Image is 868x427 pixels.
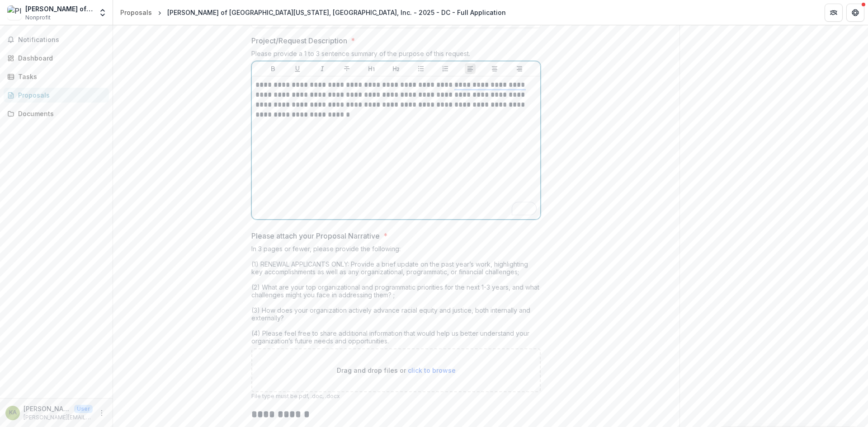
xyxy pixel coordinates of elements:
div: Documents [18,109,102,118]
button: Bold [268,63,278,74]
div: Proposals [18,90,102,100]
span: Nonprofit [25,14,51,22]
img: Planned Parenthood of Metropolitan Washington, DC, Inc. [7,5,22,20]
p: Drag and drop files or [337,366,456,375]
button: Align Center [489,63,500,74]
button: Bullet List [415,63,426,74]
span: Notifications [18,36,105,44]
div: Tasks [18,72,102,81]
div: [PERSON_NAME] of [GEOGRAPHIC_DATA][US_STATE], [GEOGRAPHIC_DATA], Inc. [25,4,93,14]
div: Proposals [120,8,152,17]
button: Align Left [465,63,476,74]
div: To enrich screen reader interactions, please activate Accessibility in Grammarly extension settings [255,80,537,216]
button: Underline [292,63,303,74]
button: Notifications [4,33,109,47]
button: Partners [825,4,843,22]
div: Katrina Arcellana [9,410,17,416]
button: Get Help [846,4,864,22]
button: Strike [341,63,352,74]
a: Documents [4,106,109,121]
button: Ordered List [440,63,451,74]
button: Heading 2 [391,63,401,74]
button: Italicize [317,63,328,74]
nav: breadcrumb [117,6,509,19]
button: Heading 1 [366,63,377,74]
button: Open entity switcher [96,4,109,22]
p: File type must be .pdf, .doc, .docx [251,392,541,400]
div: [PERSON_NAME] of [GEOGRAPHIC_DATA][US_STATE], [GEOGRAPHIC_DATA], Inc. - 2025 - DC - Full Application [167,8,506,17]
div: Please provide a 1 to 3 sentence summary of the purpose of this request. [251,50,541,61]
p: User [74,405,93,413]
p: Please attach your Proposal Narrative [251,230,380,241]
a: Tasks [4,69,109,84]
div: Dashboard [18,53,102,63]
a: Proposals [4,88,109,103]
button: Align Right [514,63,525,74]
a: Dashboard [4,51,109,66]
span: click to browse [408,366,456,374]
p: [PERSON_NAME] [24,404,71,413]
button: More [96,408,107,418]
p: Project/Request Description [251,35,347,46]
div: In 3 pages or fewer, please provide the following: (1) RENEWAL APPLICANTS ONLY: Provide a brief u... [251,245,541,348]
p: [PERSON_NAME][EMAIL_ADDRESS][DOMAIN_NAME] [24,413,93,422]
a: Proposals [117,6,156,19]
